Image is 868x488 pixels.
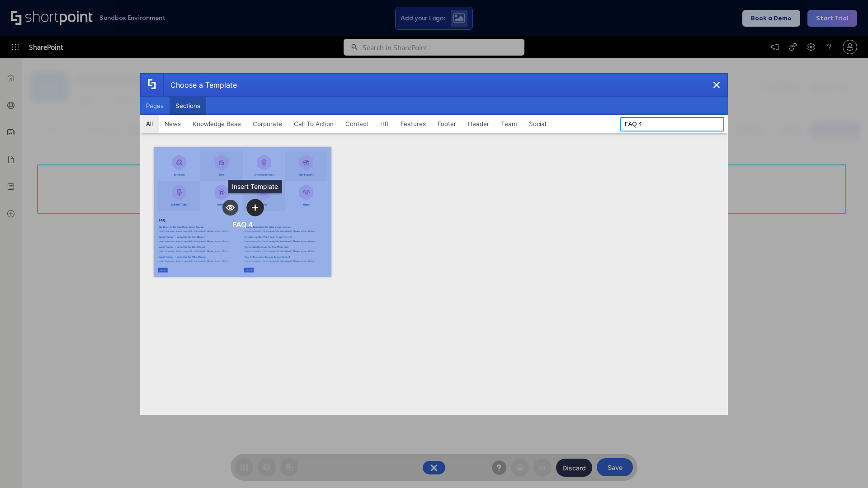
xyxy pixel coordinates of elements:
iframe: Chat Widget [705,383,868,488]
div: Choose a Template [163,74,237,96]
input: Search [620,117,724,131]
button: Knowledge Base [187,115,247,133]
button: Header [462,115,495,133]
button: News [159,115,187,133]
button: Footer [432,115,462,133]
button: Call To Action [288,115,340,133]
div: FAQ 4 [232,220,253,229]
button: Sections [170,97,206,115]
button: Social [523,115,552,133]
button: HR [374,115,395,133]
button: Pages [140,97,170,115]
div: template selector [140,73,728,415]
button: Contact [340,115,374,133]
button: Features [395,115,432,133]
button: All [140,115,159,133]
button: Team [495,115,523,133]
button: Corporate [247,115,288,133]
